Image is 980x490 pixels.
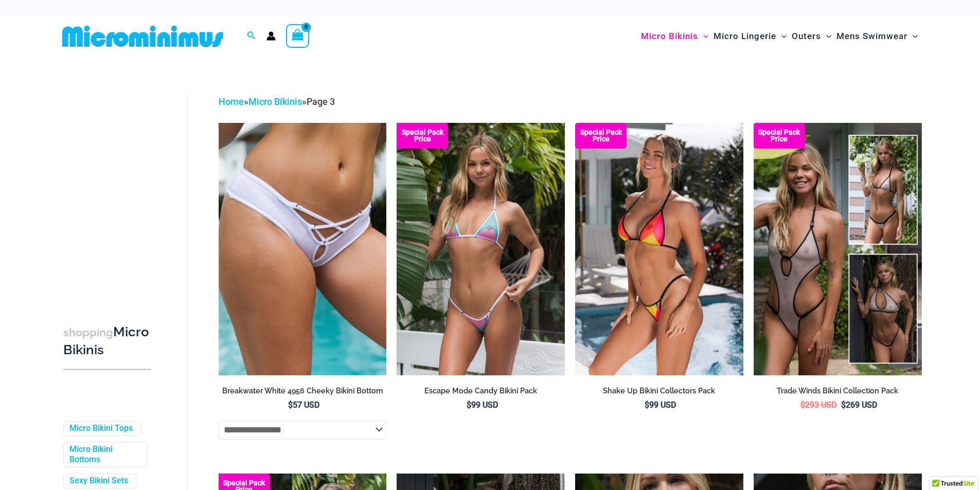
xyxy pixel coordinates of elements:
[637,19,922,53] nav: Site Navigation
[792,23,821,49] span: Outers
[641,23,698,49] span: Micro Bikinis
[754,386,922,396] h2: Trade Winds Bikini Collection Pack
[638,21,711,52] a: Micro BikinisMenu ToggleMenu Toggle
[219,123,387,375] a: Breakwater White 4956 Shorts 01Breakwater White 341 Top 4956 Shorts 04Breakwater White 341 Top 49...
[397,123,565,375] a: Escape Mode Candy 3151 Top 4151 Bottom 02 Escape Mode Candy 3151 Top 4151 Bottom 04Escape Mode Ca...
[397,123,565,375] img: Escape Mode Candy 3151 Top 4151 Bottom 02
[907,23,918,49] span: Menu Toggle
[698,23,708,49] span: Menu Toggle
[63,86,156,292] iframe: TrustedSite Certified
[248,96,302,107] a: Micro Bikinis
[711,21,789,52] a: Micro LingerieMenu ToggleMenu Toggle
[288,400,319,410] bdi: 57 USD
[714,23,776,49] span: Micro Lingerie
[58,25,227,48] img: MM SHOP LOGO FLAT
[575,386,743,396] h2: Shake Up Bikini Collectors Pack
[219,386,387,400] a: Breakwater White 4956 Cheeky Bikini Bottom
[397,129,448,142] b: Special Pack Price
[69,444,139,466] a: Micro Bikini Bottoms
[836,23,907,49] span: Mens Swimwear
[754,129,805,142] b: Special Pack Price
[266,31,276,41] a: Account icon link
[789,21,834,52] a: OutersMenu ToggleMenu Toggle
[834,21,920,52] a: Mens SwimwearMenu ToggleMenu Toggle
[63,323,151,359] h3: Micro Bikinis
[219,96,335,107] span: » »
[467,400,471,410] span: $
[754,123,922,375] a: Collection Pack (1) Trade Winds IvoryInk 317 Top 469 Thong 11Trade Winds IvoryInk 317 Top 469 Tho...
[645,400,676,410] bdi: 99 USD
[219,386,387,396] h2: Breakwater White 4956 Cheeky Bikini Bottom
[307,96,335,107] span: Page 3
[397,386,565,400] a: Escape Mode Candy Bikini Pack
[397,386,565,396] h2: Escape Mode Candy Bikini Pack
[286,24,310,48] a: View Shopping Cart, empty
[247,30,256,43] a: Search icon link
[645,400,649,410] span: $
[63,326,113,339] span: shopping
[69,423,133,434] a: Micro Bikini Tops
[776,23,787,49] span: Menu Toggle
[575,123,743,375] img: Shake Up Sunset 3145 Top 4145 Bottom 04
[841,400,846,410] span: $
[821,23,831,49] span: Menu Toggle
[754,123,922,375] img: Collection Pack (1)
[841,400,877,410] bdi: 269 USD
[575,386,743,400] a: Shake Up Bikini Collectors Pack
[800,400,836,410] bdi: 293 USD
[69,476,128,486] a: Sexy Bikini Sets
[800,400,805,410] span: $
[575,123,743,375] a: Shake Up Sunset 3145 Top 4145 Bottom 04 Shake Up Sunset 3145 Top 4145 Bottom 05Shake Up Sunset 31...
[288,400,293,410] span: $
[219,123,387,375] img: Breakwater White 4956 Shorts 01
[467,400,498,410] bdi: 99 USD
[754,386,922,400] a: Trade Winds Bikini Collection Pack
[575,129,627,142] b: Special Pack Price
[219,96,244,107] a: Home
